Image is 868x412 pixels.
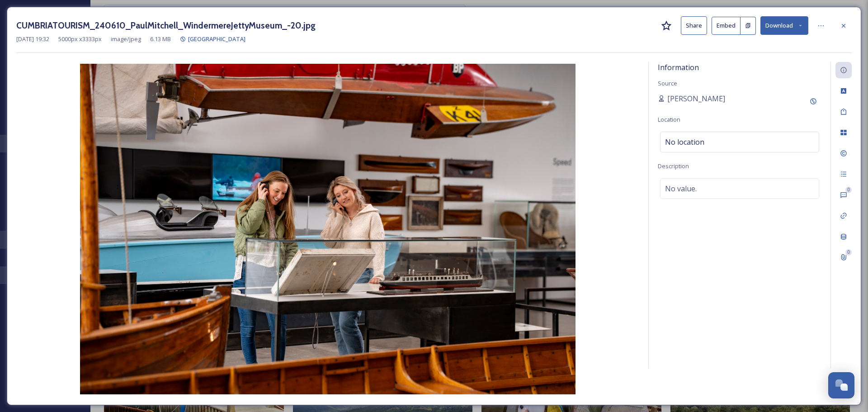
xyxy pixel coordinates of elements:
[658,79,677,87] span: Source
[658,162,689,170] span: Description
[665,137,704,147] span: No location
[760,16,808,35] button: Download
[845,187,852,193] div: 0
[111,35,141,43] span: image/jpeg
[667,93,725,104] span: [PERSON_NAME]
[150,35,171,43] span: 6.13 MB
[188,35,245,43] span: [GEOGRAPHIC_DATA]
[681,16,707,35] button: Share
[845,249,852,256] div: 0
[712,17,741,35] button: Embed
[828,372,854,398] button: Open Chat
[16,64,639,394] img: CUMBRIATOURISM_240610_PaulMitchell_WindermereJettyMuseum_-20.jpg
[58,35,102,43] span: 5000 px x 3333 px
[658,115,680,123] span: Location
[658,62,699,72] span: Information
[16,35,49,43] span: [DATE] 19:32
[16,19,316,32] h3: CUMBRIATOURISM_240610_PaulMitchell_WindermereJettyMuseum_-20.jpg
[665,183,697,194] span: No value.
